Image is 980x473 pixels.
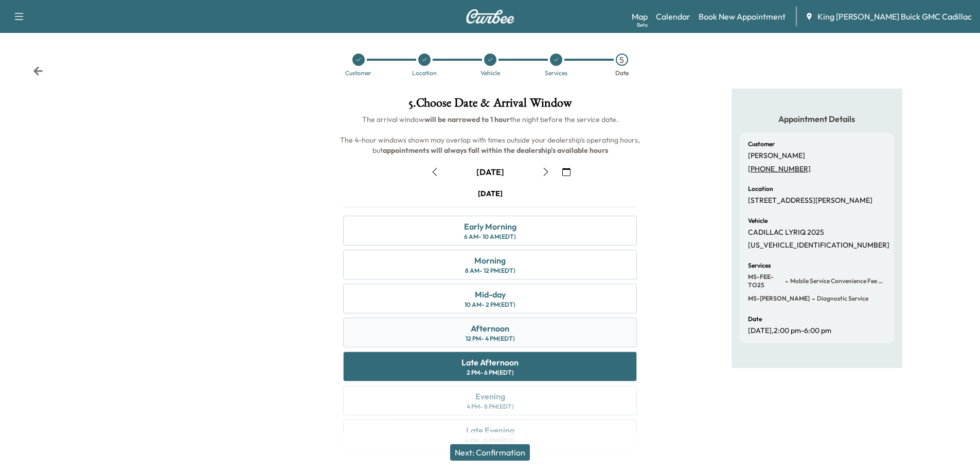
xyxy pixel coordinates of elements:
div: [DATE] [476,166,504,178]
div: Early Morning [464,220,516,233]
a: Calendar [656,10,690,23]
div: 8 AM - 12 PM (EDT) [465,267,515,275]
div: Morning [474,254,506,267]
h6: Customer [748,141,775,147]
p: [PERSON_NAME] [748,151,805,161]
h6: Vehicle [748,218,768,224]
span: MS-[PERSON_NAME] [748,294,810,303]
div: Beta [637,21,648,29]
div: Customer [345,70,371,76]
h6: Date [748,316,762,322]
b: will be narrowed to 1 hour [424,115,510,124]
div: Vehicle [480,70,500,76]
div: Mid-day [475,288,506,301]
img: Curbee Logo [466,9,515,24]
h1: 5 . Choose Date & Arrival Window [335,97,645,114]
div: Late Afternoon [461,356,519,369]
a: Book New Appointment [699,10,786,23]
div: 5 [616,54,628,66]
div: 10 AM - 2 PM (EDT) [465,301,515,309]
span: - [810,293,815,304]
span: The arrival window the night before the service date. The 4-hour windows shown may overlap with t... [340,115,642,155]
div: 2 PM - 6 PM (EDT) [467,369,514,377]
h6: Services [748,262,771,269]
p: [STREET_ADDRESS][PERSON_NAME] [748,196,872,205]
span: - [783,276,788,286]
b: appointments will always fall within the dealership's available hours [383,146,608,155]
a: MapBeta [632,10,648,23]
div: Services [545,70,567,76]
div: Back [33,66,43,76]
h5: Appointment Details [740,113,894,125]
div: 12 PM - 4 PM (EDT) [466,335,515,343]
span: King [PERSON_NAME] Buick GMC Cadillac [817,10,972,23]
div: 6 AM - 10 AM (EDT) [464,233,516,241]
p: CADILLAC LYRIQ 2025 [748,228,824,237]
span: Mobile Service Convenience Fee <25 Miles [788,277,886,285]
div: Date [615,70,629,76]
div: Afternoon [471,322,509,335]
a: [PHONE_NUMBER] [748,164,819,173]
h6: Location [748,186,773,192]
span: MS-FEE-TO25 [748,273,783,289]
span: Diagnostic Service [815,294,868,303]
div: [DATE] [478,188,503,199]
p: [DATE] , 2:00 pm - 6:00 pm [748,326,831,336]
button: Next: Confirmation [450,444,530,461]
p: [US_VEHICLE_IDENTIFICATION_NUMBER] [748,241,889,250]
div: Location [412,70,437,76]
